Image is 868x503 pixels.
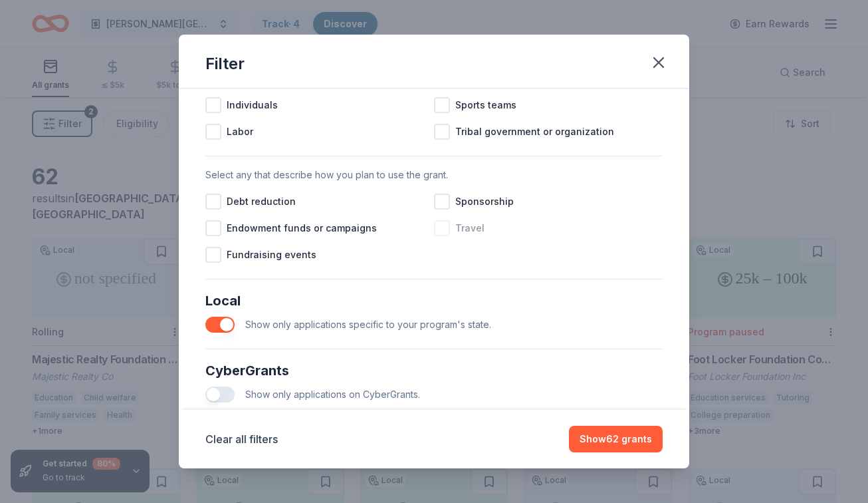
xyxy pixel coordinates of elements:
span: Labor [227,124,253,140]
span: Tribal government or organization [455,124,614,140]
span: Show only applications on CyberGrants. [245,389,420,400]
button: Show62 grants [569,426,663,452]
span: Fundraising events [227,247,316,263]
span: Travel [455,220,485,236]
span: Debt reduction [227,194,296,210]
span: Sponsorship [455,194,514,210]
div: Filter [205,53,245,75]
button: Clear all filters [205,431,278,447]
div: CyberGrants [205,360,663,381]
span: Sports teams [455,97,516,113]
div: Local [205,290,663,311]
span: Individuals [227,97,278,113]
span: Show only applications specific to your program's state. [245,319,491,330]
span: Endowment funds or campaigns [227,220,377,236]
div: Select any that describe how you plan to use the grant. [205,167,663,183]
